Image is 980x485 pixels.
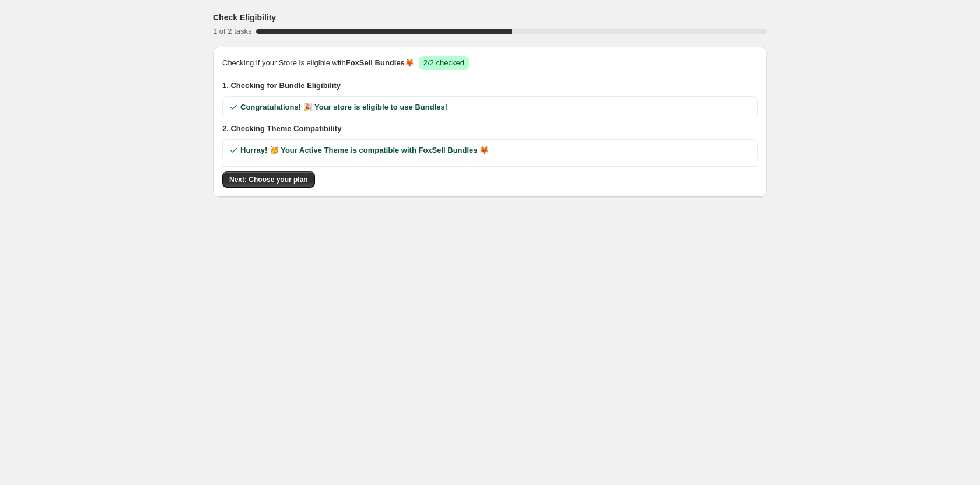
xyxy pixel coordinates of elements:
[229,175,308,184] span: Next: Choose your plan
[222,171,315,188] button: Next: Choose your plan
[240,101,447,113] span: Congratulations! 🎉 Your store is eligible to use Bundles!
[222,57,414,69] span: Checking if your Store is eligible with 🦊
[222,123,758,135] span: 2. Checking Theme Compatibility
[213,27,251,36] span: 1 of 2 tasks
[222,80,758,92] span: 1. Checking for Bundle Eligibility
[240,145,489,156] span: Hurray! 🥳 Your Active Theme is compatible with FoxSell Bundles 🦊
[423,58,464,67] span: 2/2 checked
[346,58,405,67] span: FoxSell Bundles
[213,12,276,23] h3: Check Eligibility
